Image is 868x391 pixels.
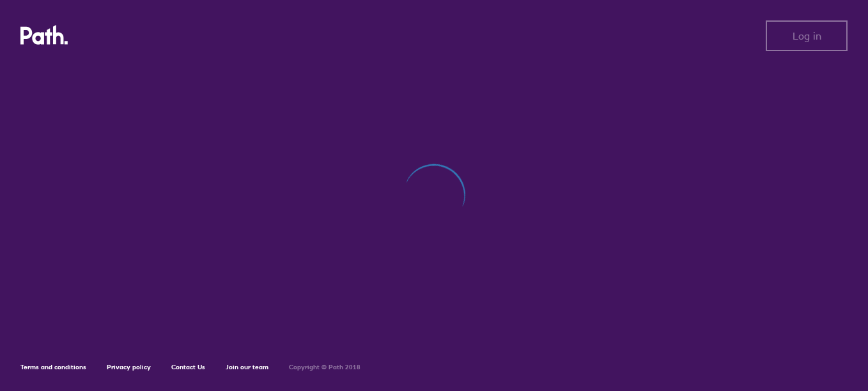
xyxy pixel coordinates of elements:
[107,363,151,371] a: Privacy policy
[793,30,821,42] span: Log in
[289,364,360,371] h6: Copyright © Path 2018
[20,363,86,371] a: Terms and conditions
[226,363,268,371] a: Join our team
[766,20,848,51] button: Log in
[171,363,205,371] a: Contact Us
